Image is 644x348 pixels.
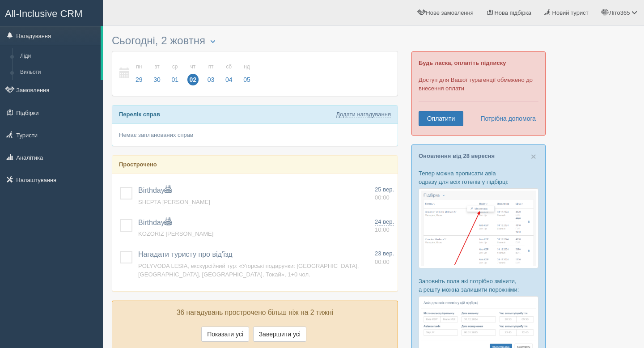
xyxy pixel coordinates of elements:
[375,186,394,202] a: 25 вер. 00:00
[205,63,217,71] small: пт
[494,9,531,16] span: Нова підбірка
[138,230,213,237] a: KOZORIZ [PERSON_NAME]
[169,74,181,85] span: 01
[375,250,394,257] span: 23 вер.
[148,58,165,89] a: вт 30
[552,9,589,16] span: Новий турист
[375,186,394,193] span: 25 вер.
[419,169,538,186] p: Тепер можна прописати авіа одразу для всіх готелів у підбірці:
[187,63,199,71] small: чт
[609,9,630,16] span: Літо365
[241,63,253,71] small: нд
[375,218,394,234] a: 24 вер. 10:00
[336,111,391,118] a: Додати нагадування
[223,74,235,85] span: 04
[133,74,145,85] span: 29
[138,250,233,258] a: Нагадати туристу про від'їзд
[201,327,249,342] button: Показати усі
[203,58,220,89] a: пт 03
[531,152,536,161] button: Close
[138,187,172,194] a: Birthday
[138,263,359,278] a: POLYVODA LESIA, екскурсійний тур: «Угорські подарунки: [GEOGRAPHIC_DATA], [GEOGRAPHIC_DATA], [GEO...
[133,63,145,71] small: пн
[112,124,398,146] div: Немає запланованих справ
[119,111,160,118] b: Перелік справ
[238,58,253,89] a: нд 05
[375,218,394,225] span: 24 вер.
[205,74,217,85] span: 03
[419,188,538,268] img: %D0%BF%D1%96%D0%B4%D0%B1%D1%96%D1%80%D0%BA%D0%B0-%D0%B0%D0%B2%D1%96%D0%B0-1-%D1%81%D1%80%D0%BC-%D...
[253,327,306,342] button: Завершити усі
[241,74,253,85] span: 05
[119,308,391,318] p: 36 нагадувань прострочено більш ніж на 2 тижні
[375,226,390,233] span: 10:00
[419,277,538,294] p: Заповніть поля які потрібно змінити, а решту можна залишити порожніми:
[151,63,163,71] small: вт
[131,58,148,89] a: пн 29
[426,9,473,16] span: Нове замовлення
[411,51,546,136] div: Доступ для Вашої турагенції обмежено до внесення оплати
[220,58,237,89] a: сб 04
[138,219,172,226] a: Birthday
[185,58,202,89] a: чт 02
[119,161,157,168] b: Прострочено
[5,8,83,19] span: All-Inclusive CRM
[375,259,390,265] span: 00:00
[151,74,163,85] span: 30
[169,63,181,71] small: ср
[16,48,101,64] a: Ліди
[223,63,235,71] small: сб
[475,111,536,126] a: Потрібна допомога
[112,35,398,47] h3: Сьогодні, 2 жовтня
[419,153,495,159] a: Оновлення від 28 вересня
[531,151,536,161] span: ×
[375,194,390,201] span: 00:00
[0,0,102,25] a: All-Inclusive CRM
[187,74,199,85] span: 02
[16,64,101,81] a: Вильоти
[375,250,394,266] a: 23 вер. 00:00
[166,58,183,89] a: ср 01
[419,59,506,66] b: Будь ласка, оплатіть підписку
[419,111,463,126] a: Оплатити
[138,199,210,205] a: SHEPTA [PERSON_NAME]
